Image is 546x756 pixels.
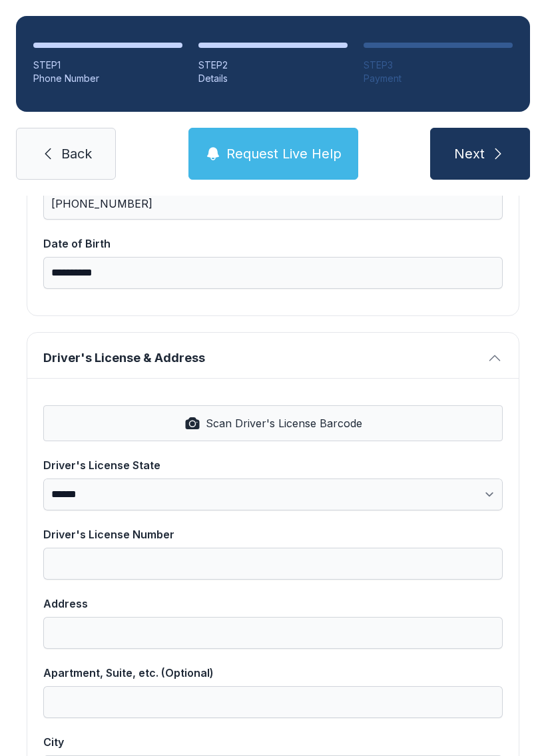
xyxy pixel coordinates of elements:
[33,72,182,85] div: Phone Number
[454,144,485,163] span: Next
[364,72,513,85] div: Payment
[43,457,503,473] div: Driver's License State
[43,734,503,750] div: City
[206,415,362,431] span: Scan Driver's License Barcode
[198,72,348,85] div: Details
[43,188,503,220] input: Cell Phone
[43,257,503,289] input: Date of Birth
[43,686,503,718] input: Apartment, Suite, etc. (Optional)
[364,59,513,72] div: STEP 3
[33,59,182,72] div: STEP 1
[43,349,481,367] span: Driver's License & Address
[43,236,503,252] div: Date of Birth
[43,596,503,612] div: Address
[43,617,503,649] input: Address
[61,144,92,163] span: Back
[43,478,503,510] select: Driver's License State
[43,665,503,681] div: Apartment, Suite, etc. (Optional)
[198,59,348,72] div: STEP 2
[27,333,519,378] button: Driver's License & Address
[226,144,342,163] span: Request Live Help
[43,548,503,580] input: Driver's License Number
[43,526,503,542] div: Driver's License Number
